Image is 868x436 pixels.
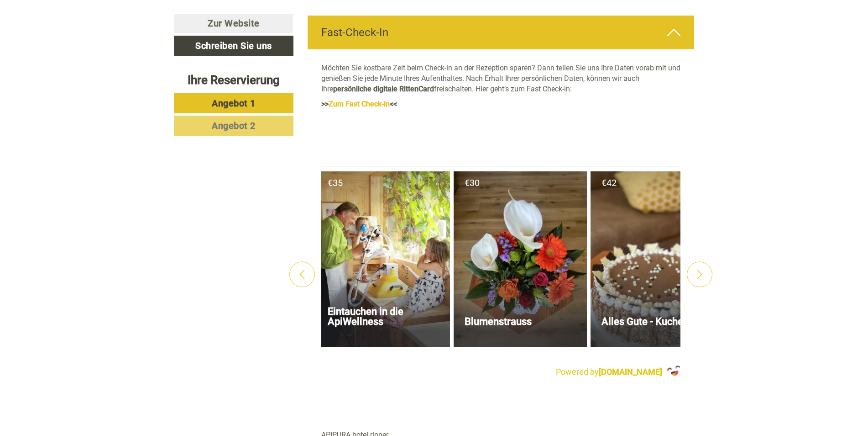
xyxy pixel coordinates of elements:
[599,367,662,377] strong: [DOMAIN_NAME]
[308,16,695,49] div: Fast-Check-In
[328,307,447,327] h3: Eintauchen in die ApiWellness
[212,98,256,109] span: Angebot 1
[174,72,293,89] div: Ihre Reservierung
[321,365,681,378] a: Powered by[DOMAIN_NAME]
[329,100,390,108] a: Zum Fast Check-in
[465,178,580,187] div: 30
[174,14,293,33] a: Zur Website
[317,171,450,347] a: € 35Eintauchen in die ApiWellness
[333,85,434,93] strong: persönliche digitale RittenCard
[465,178,470,187] span: €
[454,171,587,347] a: € 30Blumenstrauss
[174,36,293,56] a: Schreiben Sie uns
[321,63,681,95] p: Möchten Sie kostbare Zeit beim Check-in an der Rezeption sparen? Dann teilen Sie uns Ihre Daten v...
[212,120,256,131] span: Angebot 2
[321,100,397,108] strong: >> <<
[591,171,724,347] a: € 42Alles Gute - Kuchen
[601,178,607,187] span: €
[328,178,443,187] div: 35
[465,317,584,327] h3: Blumenstrauss
[601,317,721,327] h3: Alles Gute - Kuchen
[328,178,333,187] span: €
[601,178,717,187] div: 42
